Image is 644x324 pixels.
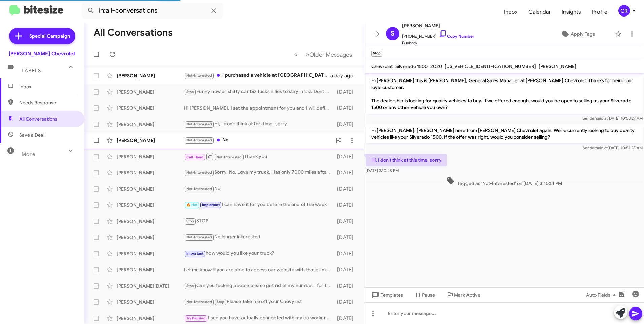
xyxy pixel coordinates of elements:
span: Tagged as 'Not-Interested' on [DATE] 3:10:51 PM [444,177,565,187]
div: [PERSON_NAME] [117,153,184,160]
span: Stop [186,219,194,223]
span: [PERSON_NAME] [402,22,474,30]
span: Save a Deal [19,132,44,138]
div: [PERSON_NAME] [117,121,184,128]
span: » [305,50,309,59]
div: [DATE] [334,250,359,257]
span: said at [596,116,608,121]
a: Profile [586,2,613,22]
span: S [391,28,395,39]
h1: All Conversations [94,27,173,38]
div: I see you have actually connected with my co worker [PERSON_NAME], She will be able to help you o... [184,314,334,322]
div: Can you fucking people please get rid of my number , for the fucking 50th time my name is [PERSON... [184,282,334,290]
div: [DATE] [334,315,359,322]
span: Buyback [402,40,474,46]
span: Labels [22,68,41,74]
span: Important [186,251,204,256]
span: [PERSON_NAME] [539,63,576,69]
span: Not-Interested [186,138,212,142]
span: Not-Interested [186,122,212,126]
a: Special Campaign [9,28,75,44]
span: Not-Interested [186,170,212,175]
input: Search [82,3,223,19]
span: Important [202,203,220,207]
div: No longer interested [184,233,334,241]
div: [DATE] [334,105,359,111]
a: Inbox [498,2,523,22]
span: Older Messages [309,51,352,58]
p: Hi [PERSON_NAME] this is [PERSON_NAME], General Sales Manager at [PERSON_NAME] Chevrolet. Thanks ... [366,74,643,114]
span: Stop [186,284,194,288]
div: [DATE] [334,121,359,128]
span: Try Pausing [186,316,206,320]
div: how would you like your truck? [184,250,334,257]
div: Please take me off your Chevy list [184,298,334,306]
span: said at [596,145,608,150]
div: CR [618,5,630,17]
span: Auto Fields [586,289,618,301]
button: Previous [290,47,302,61]
button: Pause [409,289,441,301]
div: STOP [184,217,334,225]
div: [DATE] [334,202,359,208]
button: Next [301,47,356,61]
span: Silverado 1500 [395,63,428,69]
span: Pause [422,289,435,301]
div: [DATE] [334,266,359,273]
div: [DATE] [334,169,359,176]
div: [PERSON_NAME][DATE] [117,283,184,289]
div: [DATE] [334,299,359,305]
div: Let me know if you are able to access our website with those links, I may have to text them off m... [184,266,334,273]
div: [DATE] [334,153,359,160]
div: [PERSON_NAME] [117,234,184,241]
button: Templates [364,289,409,301]
span: Sender [DATE] 10:51:28 AM [583,145,643,150]
span: Not-Interested [216,155,242,159]
p: Hi [PERSON_NAME]. [PERSON_NAME] here from [PERSON_NAME] Chevrolet again. We’re currently looking ... [366,124,643,143]
span: Special Campaign [29,33,70,39]
div: [DATE] [334,234,359,241]
div: Sorry. No. Love my truck. Has only 7000 miles after 2 years. [184,169,334,176]
small: Stop [371,51,382,57]
div: [PERSON_NAME] [117,186,184,192]
div: I purchased a vehicle at [GEOGRAPHIC_DATA]. [184,72,330,79]
p: Hi, I don't think at this time, sorry [366,154,447,166]
span: Call Them [186,155,204,159]
span: Stop [217,300,225,304]
div: [PERSON_NAME] [117,315,184,322]
span: Chevrolet [371,63,393,69]
div: Hi [PERSON_NAME], I set the appointment for you and I will definitely see you [DATE]. Our address... [184,105,334,111]
div: [DATE] [334,89,359,95]
div: [PERSON_NAME] [117,266,184,273]
div: a day ago [330,72,359,79]
span: Mark Active [454,289,480,301]
span: Needs Response [19,99,76,106]
span: Stop [186,90,194,94]
span: All Conversations [19,116,57,122]
a: Calendar [523,2,556,22]
div: [PERSON_NAME] [117,218,184,225]
div: [PERSON_NAME] [117,299,184,305]
div: [PERSON_NAME] [117,250,184,257]
div: [PERSON_NAME] [117,72,184,79]
button: CR [613,5,637,17]
nav: Page navigation example [290,47,356,61]
span: Inbox [19,83,76,90]
div: Thank you [184,152,334,161]
span: 2020 [430,63,442,69]
button: Auto Fields [581,289,624,301]
div: [PERSON_NAME] [117,105,184,111]
div: Hi, I don't think at this time, sorry [184,120,334,128]
button: Mark Active [441,289,486,301]
div: No [184,136,332,144]
div: Funny how ur shitty car biz fucks n lies to stay in biz. Dont worry the internet does wonders on ... [184,88,334,96]
span: Apply Tags [571,28,595,40]
span: [DATE] 3:10:48 PM [366,168,399,173]
span: [PHONE_NUMBER] [402,30,474,40]
div: [DATE] [334,186,359,192]
a: Insights [556,2,586,22]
